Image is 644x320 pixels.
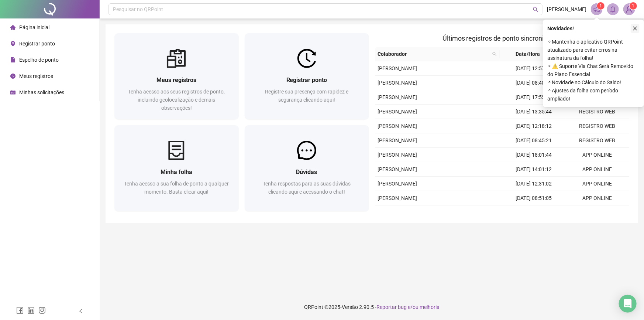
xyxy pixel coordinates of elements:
td: [DATE] 12:31:02 [502,177,565,191]
td: APP ONLINE [566,205,629,220]
img: 88395 [624,4,635,15]
span: Meus registros [19,73,53,79]
span: Tenha respostas para as suas dúvidas clicando aqui e acessando o chat! [263,181,351,195]
span: [PERSON_NAME] [378,181,417,187]
span: Minhas solicitações [19,89,64,95]
td: [DATE] 17:55:03 [502,90,565,105]
span: Novidades ! [547,24,574,33]
span: [PERSON_NAME] [378,137,417,143]
span: [PERSON_NAME] [378,94,417,100]
footer: QRPoint © 2025 - 2.90.5 - [100,294,644,320]
span: [PERSON_NAME] [378,152,417,158]
span: Reportar bug e/ou melhoria [376,304,440,310]
td: [DATE] 12:18:12 [502,119,565,133]
a: DúvidasTenha respostas para as suas dúvidas clicando aqui e acessando o chat! [245,125,369,211]
span: Registrar ponto [19,41,55,47]
span: Minha folha [161,168,192,176]
span: schedule [10,90,16,95]
span: Dúvidas [296,168,317,176]
td: APP ONLINE [566,191,629,205]
td: [DATE] 14:01:12 [502,162,565,177]
span: instagram [38,307,46,314]
span: search [492,52,497,56]
span: [PERSON_NAME] [378,65,417,71]
td: APP ONLINE [566,177,629,191]
span: Meus registros [156,76,196,84]
span: file [10,57,16,62]
div: Open Intercom Messenger [619,295,637,313]
td: APP ONLINE [566,162,629,177]
span: Últimos registros de ponto sincronizados [442,34,562,42]
span: Página inicial [19,24,49,30]
span: environment [10,41,16,46]
span: Colaborador [378,50,489,58]
td: REGISTRO WEB [566,105,629,119]
span: ⚬ Ajustes da folha com período ampliado! [547,86,640,103]
a: Minha folhaTenha acesso a sua folha de ponto a qualquer momento. Basta clicar aqui! [114,125,239,211]
span: home [10,25,16,30]
span: ⚬ Novidade no Cálculo do Saldo! [547,78,640,86]
td: REGISTRO WEB [566,119,629,133]
span: search [491,48,498,59]
td: [DATE] 13:35:44 [502,105,565,119]
span: [PERSON_NAME] [378,80,417,86]
span: clock-circle [10,74,16,79]
span: Espelho de ponto [19,57,59,63]
span: ⚬ ⚠️ Suporte Via Chat Será Removido do Plano Essencial [547,62,640,78]
span: [PERSON_NAME] [378,195,417,201]
span: Tenha acesso a sua folha de ponto a qualquer momento. Basta clicar aqui! [124,181,229,195]
td: REGISTRO WEB [566,133,629,148]
td: APP ONLINE [566,148,629,162]
span: facebook [16,307,24,314]
td: [DATE] 08:51:05 [502,191,565,205]
span: linkedin [27,307,35,314]
span: bell [610,6,616,13]
span: left [78,309,83,314]
th: Data/Hora [500,47,562,61]
span: Registrar ponto [286,76,327,84]
span: [PERSON_NAME] [378,109,417,115]
span: Registre sua presença com rapidez e segurança clicando aqui! [265,89,348,103]
span: Tenha acesso aos seus registros de ponto, incluindo geolocalização e demais observações! [128,89,225,111]
span: [PERSON_NAME] [547,5,586,13]
span: Data/Hora [503,50,553,58]
sup: 1 [597,2,605,10]
a: Registrar pontoRegistre sua presença com rapidez e segurança clicando aqui! [245,33,369,119]
span: 1 [600,3,602,8]
td: [DATE] 08:45:21 [502,133,565,148]
td: [DATE] 18:01:44 [502,148,565,162]
span: Versão [342,304,358,310]
span: [PERSON_NAME] [378,123,417,129]
span: search [533,7,538,12]
span: close [633,26,638,31]
span: notification [593,6,600,13]
a: Meus registrosTenha acesso aos seus registros de ponto, incluindo geolocalização e demais observa... [114,33,239,119]
span: 1 [632,3,635,8]
td: [DATE] 12:57:05 [502,61,565,76]
td: [DATE] 08:48:29 [502,76,565,90]
span: [PERSON_NAME] [378,166,417,172]
sup: Atualize o seu contato no menu Meus Dados [630,2,637,10]
td: [DATE] 17:59:06 [502,205,565,220]
span: ⚬ Mantenha o aplicativo QRPoint atualizado para evitar erros na assinatura da folha! [547,38,640,62]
